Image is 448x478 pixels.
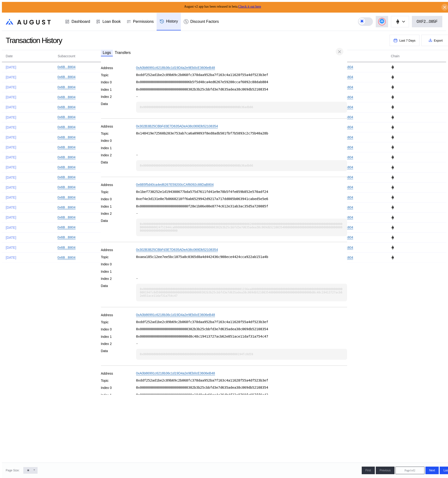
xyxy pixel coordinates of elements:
[136,313,215,317] a: 0xA0b86991c6218b36c1d19D4a2e9Eb0cE3606eB48
[58,135,76,139] a: 0x6B...B804
[101,204,134,209] div: Index 1
[136,378,347,382] div: 0xddf252ad1be2c89b69c2b068fc378daa952ba7f163c4a11628f55a4df523b3ef
[395,19,400,24] img: chain logo
[136,87,347,91] div: 0x000000000000000000000000302b3b25cbbfd3e7d635adea38c069db52108354
[102,19,121,24] div: Loan Book
[390,65,395,69] img: chain logo
[136,327,347,331] div: 0x000000000000000000000000302b3b25cbbfd3e7d635adea38c069db52108354
[390,125,395,129] img: chain logo
[101,66,134,70] div: Address
[140,222,343,232] code: 0x00000000000000000000000000000000000000000000000000000000000000200000000000000000000000000000000...
[101,393,134,397] div: Index 1
[390,85,395,89] img: chain logo
[136,211,347,215] div: -
[140,164,253,167] code: 0x00000000000000000000000000000000000000000000000000000008b36adb66
[136,197,347,201] div: 0xef4e3d131e0e7b8668218ff6ab6529942d9217a717dd005b063941cabed5e5e6
[58,165,76,169] a: 0x6B...B804
[58,246,76,250] a: 0x6B...B804
[184,5,261,8] span: August v2 app has been released in beta.
[6,54,13,59] div: Date
[101,371,134,376] div: Address
[6,215,16,220] div: [DATE]
[136,371,215,375] a: 0xA0b86991c6218b36c1d19D4a2e9Eb0cE3606eB48
[58,105,76,109] a: 0x6B...B804
[136,277,347,280] div: -
[58,235,76,239] a: 0x6B...B804
[405,469,415,472] span: Page 1 of 2
[101,183,134,187] div: Address
[101,153,134,157] div: Index 2
[136,248,218,252] a: 0x302B3B25CBbFd3E7D635ADeA38c069Db52108354
[380,469,391,472] span: Previous
[390,75,395,79] img: chain logo
[136,320,347,324] div: 0xddf252ad1be2c89b69c2b068fc378daa952ba7f163c4a11628f55a4df523b3ef
[136,153,347,157] div: -
[366,469,371,472] span: First
[399,39,415,42] span: Last 7 Days
[6,36,62,45] div: Transaction History
[6,185,16,190] div: [DATE]
[58,95,76,99] a: 0x6B...B804
[58,175,76,179] a: 0x6B...B804
[58,85,76,89] a: 0x6B...B804
[58,256,76,260] a: 0x6B...B804
[6,105,16,109] div: [DATE]
[101,284,134,288] div: Data
[101,80,134,85] div: Index 0
[101,313,134,317] div: Address
[133,19,154,24] div: Permissions
[101,87,134,92] div: Index 1
[6,195,16,200] div: [DATE]
[136,73,347,77] div: 0xddf252ad1be2c89b69c2b068fc378daa952ba7f163c4a11628f55a4df523b3ef
[6,75,16,79] div: [DATE]
[115,51,131,55] div: Transfers
[6,135,16,139] div: [DATE]
[390,215,395,220] img: chain logo
[238,5,261,8] a: Check it out here
[101,269,134,274] div: Index 1
[101,378,134,383] div: Topic
[101,219,134,223] div: Data
[390,155,395,159] img: chain logo
[136,124,218,128] a: 0x302B3B25CBbFd3E7D635ADeA38c069Db52108354
[101,73,134,77] div: Topic
[390,115,395,119] img: chain logo
[101,139,134,143] div: Index 0
[101,160,134,164] div: Data
[58,65,76,69] a: 0x6B...B804
[101,335,134,339] div: Index 1
[136,335,347,338] div: 0x000000000000000000000000d8c48c19413727acb62e051ace11daf31a754c47
[136,204,347,208] div: 0x000000000000000000000000f28e1b06e00e8774c612e31ab3ac35d5a720085f
[429,469,435,472] span: Next
[101,131,134,136] div: Topic
[390,195,395,200] img: chain logo
[58,75,76,79] a: 0x6B...B804
[390,245,395,250] img: chain logo
[390,135,395,139] img: chain logo
[6,255,16,260] div: [DATE]
[58,206,76,210] a: 0x6B...B804
[390,105,395,109] img: chain logo
[58,215,76,220] a: 0x6B...B804
[390,205,395,210] img: chain logo
[72,19,90,24] div: Dashboard
[390,175,395,180] img: chain logo
[136,190,347,194] div: 0x1bef730252e1d194308677bda575d7611fd41e9e78b5f4fe059b852e570adf24
[101,190,134,194] div: Topic
[101,277,134,281] div: Index 2
[6,85,16,89] div: [DATE]
[390,145,395,149] img: chain logo
[6,65,16,69] div: [DATE]
[58,155,76,159] a: 0x6B...B804
[58,54,75,59] div: Subaccount
[6,155,16,159] div: [DATE]
[101,386,134,390] div: Index 0
[6,115,16,119] div: [DATE]
[136,95,347,98] div: -
[136,183,214,187] a: 0x6B5f5d40ca4ed6267E59200cCAf6092c88DaB804
[101,146,134,150] div: Index 1
[101,320,134,324] div: Topic
[101,255,134,259] div: Topic
[6,235,16,240] div: [DATE]
[58,185,76,189] a: 0x6B...B804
